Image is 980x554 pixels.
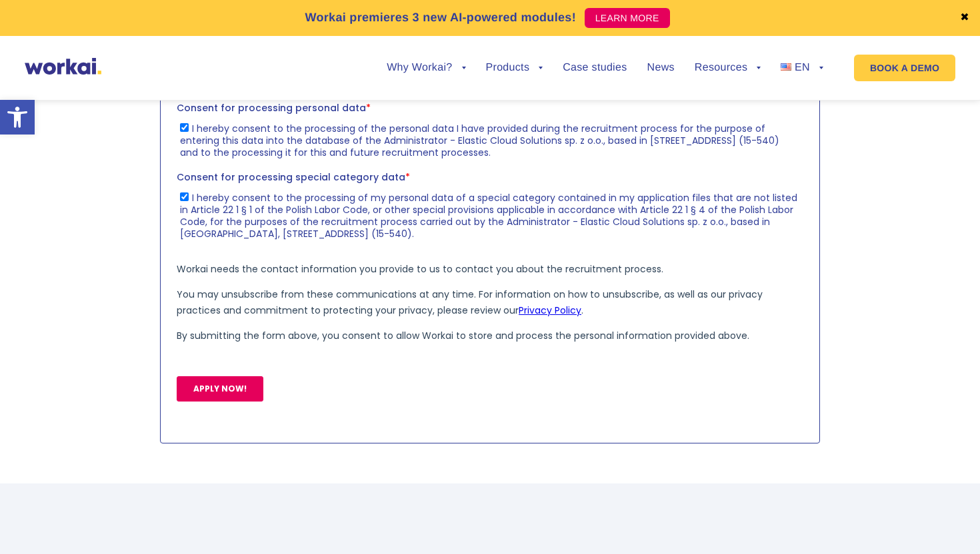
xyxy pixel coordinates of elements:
a: BOOK A DEMO [854,55,955,81]
a: Case studies [563,63,627,73]
a: Resources [695,63,761,73]
p: Workai premieres 3 new AI-powered modules! [305,9,576,27]
input: I hereby consent to the processing of the personal data I have provided during the recruitment pr... [3,186,12,194]
a: Privacy Policy [342,366,405,380]
span: EN [795,62,810,73]
a: News [647,63,675,73]
a: Why Workai? [387,63,465,73]
span: Mobile phone number [313,55,420,68]
a: LEARN MORE [585,8,670,28]
a: ✖ [960,13,969,23]
span: I hereby consent to the processing of my personal data of a special category contained in my appl... [3,254,621,303]
input: I hereby consent to the processing of my personal data of a special category contained in my appl... [3,255,12,264]
a: Products [486,63,543,73]
span: I hereby consent to the processing of the personal data I have provided during the recruitment pr... [3,184,603,222]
